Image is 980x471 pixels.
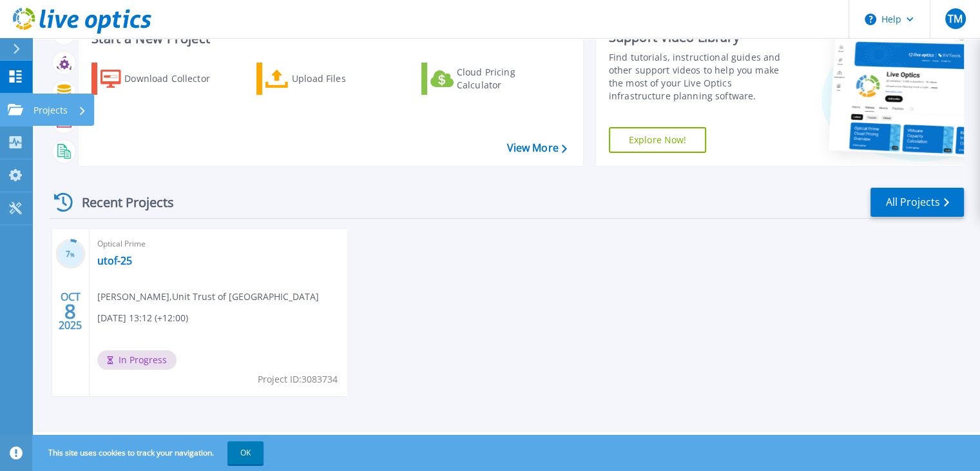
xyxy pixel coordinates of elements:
[457,66,560,92] div: Cloud Pricing Calculator
[97,237,340,251] span: Optical Prime
[64,306,76,317] span: 8
[124,66,227,92] div: Download Collector
[870,188,964,217] a: All Projects
[97,254,132,267] a: utof-25
[55,247,86,262] h3: 7
[948,14,963,24] span: TM
[506,142,566,154] a: View More
[97,311,188,325] span: [DATE] 13:12 (+12:00)
[292,66,395,92] div: Upload Files
[50,186,191,218] div: Recent Projects
[609,127,707,153] a: Explore Now!
[609,51,794,103] div: Find tutorials, instructional guides and other support videos to help you make the most of your L...
[35,441,264,465] span: This site uses cookies to track your navigation.
[256,63,400,95] a: Upload Files
[97,290,319,304] span: [PERSON_NAME] , Unit Trust of [GEOGRAPHIC_DATA]
[97,350,177,370] span: In Progress
[58,288,82,335] div: OCT 2025
[70,251,75,258] span: %
[258,372,338,386] span: Project ID: 3083734
[91,63,235,95] a: Download Collector
[227,441,264,465] button: OK
[421,63,565,95] a: Cloud Pricing Calculator
[91,32,566,46] h3: Start a New Project
[34,94,68,127] p: Projects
